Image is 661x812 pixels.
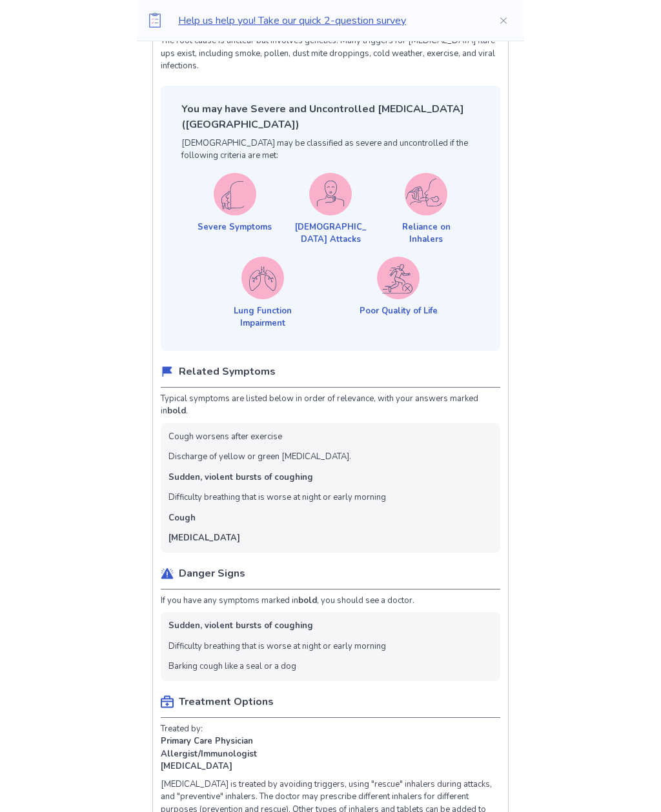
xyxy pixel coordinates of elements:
li: Difficulty breathing that is worse at night or early morning [168,640,386,653]
li: Difficulty breathing that is worse at night or early morning [168,491,386,504]
img: icon2 [309,173,352,216]
p: Help us help you! Take our quick 2-question survey [178,13,478,28]
li: Cough [168,512,196,525]
p: [DEMOGRAPHIC_DATA] Attacks [293,221,368,246]
p: You may have Severe and Uncontrolled [MEDICAL_DATA] ([GEOGRAPHIC_DATA]) [181,101,480,132]
p: Danger Signs [179,566,245,581]
p: If you have any symptoms marked in , you should see a doctor. [161,595,500,608]
img: icon3 [405,173,447,216]
p: Severe Symptoms [198,221,272,234]
li: Sudden, violent bursts of coughing [168,471,313,484]
p: Typical symptoms are listed below in order of relevance, with your answers marked in . [161,393,500,418]
p: Related Symptoms [179,364,276,379]
p: [DEMOGRAPHIC_DATA] may be classified as severe and uncontrolled if the following criteria are met: [181,137,480,163]
p: Poor Quality of Life [349,305,447,318]
li: [MEDICAL_DATA] [168,532,240,545]
p: Lung Function Impairment [214,305,312,330]
p: Allergist/Immunologist [161,748,257,761]
p: [MEDICAL_DATA] [161,760,232,773]
li: Cough worsens after exercise [168,431,282,444]
img: icon1 [214,173,256,216]
b: bold [298,595,317,606]
p: Treated by: [161,723,203,736]
li: Barking cough like a seal or a dog [168,660,296,673]
li: Discharge of yellow or green [MEDICAL_DATA]. [168,451,351,464]
li: Sudden, violent bursts of coughing [168,620,313,633]
p: Treatment Options [179,694,274,709]
p: Primary Care Physician [161,735,253,748]
b: bold [167,405,186,417]
p: Reliance on Inhalers [389,221,464,246]
img: icon4 [241,257,284,300]
img: icon5 [377,257,420,300]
